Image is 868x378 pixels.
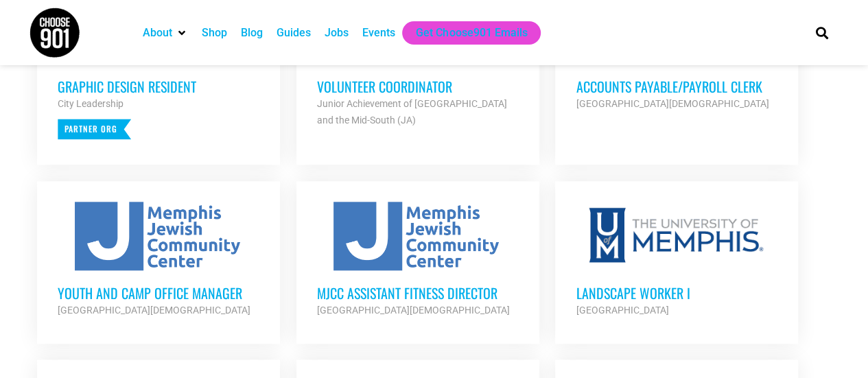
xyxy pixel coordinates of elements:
a: Events [362,25,395,41]
h3: Youth and Camp Office Manager [58,284,259,302]
a: Blog [241,25,263,41]
h3: Volunteer Coordinator [317,78,519,95]
p: Partner Org [58,119,131,139]
a: Landscape Worker I [GEOGRAPHIC_DATA] [555,181,798,339]
strong: [GEOGRAPHIC_DATA][DEMOGRAPHIC_DATA] [58,305,250,316]
div: About [136,21,195,45]
strong: [GEOGRAPHIC_DATA][DEMOGRAPHIC_DATA] [576,98,769,109]
nav: Main nav [136,21,792,45]
a: About [143,25,172,41]
a: Get Choose901 Emails [416,25,527,41]
h3: MJCC Assistant Fitness Director [317,284,519,302]
h3: Graphic Design Resident [58,78,259,95]
h3: Accounts Payable/Payroll Clerk [576,78,777,95]
h3: Landscape Worker I [576,284,777,302]
strong: [GEOGRAPHIC_DATA] [576,305,668,316]
div: Search [810,21,833,44]
a: Guides [277,25,311,41]
strong: City Leadership [58,98,124,109]
strong: [GEOGRAPHIC_DATA][DEMOGRAPHIC_DATA] [317,305,510,316]
a: Jobs [325,25,349,41]
a: Youth and Camp Office Manager [GEOGRAPHIC_DATA][DEMOGRAPHIC_DATA] [37,181,280,339]
a: Shop [202,25,227,41]
a: MJCC Assistant Fitness Director [GEOGRAPHIC_DATA][DEMOGRAPHIC_DATA] [296,181,539,339]
strong: Junior Achievement of [GEOGRAPHIC_DATA] and the Mid-South (JA) [317,98,507,126]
